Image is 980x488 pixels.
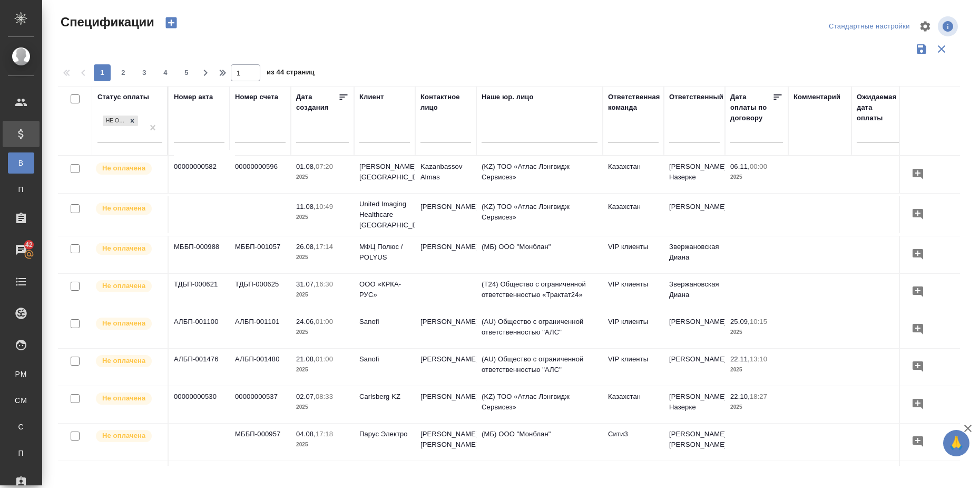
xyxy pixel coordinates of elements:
[826,18,913,35] div: split button
[730,393,750,400] p: 22.10,
[8,416,34,437] a: С
[13,422,29,432] span: С
[750,318,767,326] p: 10:15
[296,252,349,263] p: 2025
[102,243,145,254] p: Не оплачена
[750,162,767,170] p: 00:00
[938,16,960,36] span: Посмотреть информацию
[296,203,316,210] p: 11.08,
[420,92,471,113] div: Контактное лицо
[415,196,476,233] td: [PERSON_NAME]
[169,311,230,348] td: АЛБП-001100
[664,196,725,233] td: [PERSON_NAME]
[58,14,154,31] span: Спецификации
[13,448,29,458] span: П
[730,318,750,326] p: 25.09,
[603,311,664,348] td: VIP клиенты
[267,66,315,81] span: из 44 страниц
[296,172,349,183] p: 2025
[296,290,349,300] p: 2025
[296,318,316,326] p: 24.06,
[359,92,384,102] div: Клиент
[230,311,291,348] td: АЛБП-001101
[115,68,132,78] span: 2
[359,161,410,183] p: [PERSON_NAME] [GEOGRAPHIC_DATA]
[230,156,291,193] td: 00000000596
[102,281,145,291] p: Не оплачена
[730,92,772,123] div: Дата оплаты по договору
[476,349,603,386] td: (AU) Общество с ограниченной ответственностью "АЛС"
[8,443,34,464] a: П
[664,274,725,311] td: Звержановская Диана
[359,391,410,402] p: Carlsberg KZ
[476,236,603,273] td: (МБ) ООО "Монблан"
[359,354,410,365] p: Sanofi
[115,64,132,81] button: 2
[664,236,725,273] td: Звержановская Диана
[316,162,333,170] p: 07:20
[415,386,476,423] td: [PERSON_NAME]
[230,386,291,423] td: 00000000537
[476,311,603,348] td: (AU) Общество с ограниченной ответственностью "АЛС"
[230,236,291,273] td: МББП-001057
[13,395,29,406] span: CM
[730,327,783,338] p: 2025
[476,196,603,233] td: (KZ) ТОО «Атлас Лэнгвидж Сервисез»
[296,327,349,338] p: 2025
[230,349,291,386] td: АЛБП-001480
[235,92,278,102] div: Номер счета
[476,424,603,461] td: (МБ) ООО "Монблан"
[136,68,153,78] span: 3
[296,439,349,450] p: 2025
[102,318,145,329] p: Не оплачена
[19,240,39,250] span: 42
[169,386,230,423] td: 00000000530
[603,156,664,193] td: Казахстан
[482,92,534,102] div: Наше юр. лицо
[316,203,333,210] p: 10:49
[178,64,195,81] button: 5
[296,365,349,375] p: 2025
[13,184,29,195] span: П
[603,349,664,386] td: VIP клиенты
[730,365,783,375] p: 2025
[664,424,725,461] td: [PERSON_NAME] [PERSON_NAME]
[169,236,230,273] td: МББП-000988
[102,203,145,214] p: Не оплачена
[13,369,29,379] span: PM
[8,390,34,411] a: CM
[316,393,333,400] p: 08:33
[415,156,476,193] td: Kazanbassov Almas
[603,196,664,233] td: Казахстан
[157,68,174,78] span: 4
[608,92,660,113] div: Ответственная команда
[415,311,476,348] td: [PERSON_NAME]
[102,163,145,174] p: Не оплачена
[603,424,664,461] td: Сити3
[947,432,965,454] span: 🙏
[178,68,195,78] span: 5
[296,280,316,288] p: 31.07,
[359,429,410,439] p: Парус Электро
[8,363,34,385] a: PM
[664,386,725,423] td: [PERSON_NAME] Назерке
[857,92,899,123] div: Ожидаемая дата оплаты
[664,349,725,386] td: [PERSON_NAME]
[296,402,349,413] p: 2025
[3,237,40,263] a: 42
[296,212,349,223] p: 2025
[943,430,969,456] button: 🙏
[296,162,316,170] p: 01.08,
[669,92,723,102] div: Ответственный
[13,158,29,168] span: В
[415,349,476,386] td: [PERSON_NAME]
[750,393,767,400] p: 18:27
[415,424,476,461] td: [PERSON_NAME] [PERSON_NAME]
[793,92,840,102] div: Комментарий
[730,355,750,363] p: 22.11,
[664,311,725,348] td: [PERSON_NAME]
[296,243,316,251] p: 26.08,
[476,156,603,193] td: (KZ) ТОО «Атлас Лэнгвидж Сервисез»
[157,64,174,81] button: 4
[603,274,664,311] td: VIP клиенты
